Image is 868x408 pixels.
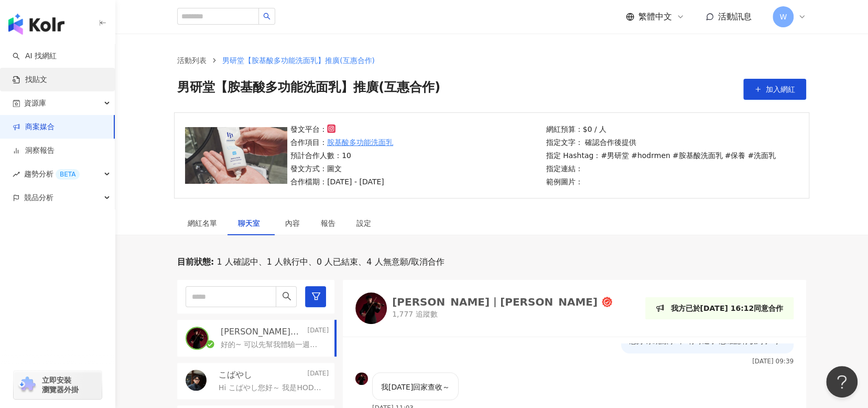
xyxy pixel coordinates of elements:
p: 指定 Hashtag： [546,150,776,161]
div: 報告 [321,217,335,229]
div: 網紅名單 [188,217,217,229]
span: 繁體中文 [638,11,672,23]
p: #洗面乳 [747,150,776,161]
span: 競品分析 [24,186,53,210]
img: KOL Avatar [187,328,208,349]
a: 洞察報告 [13,145,55,156]
p: 1,777 追蹤數 [392,309,612,320]
span: filter [311,291,321,301]
div: 設定 [356,217,371,229]
p: 合作項目： [290,137,393,148]
p: 好的~ 可以先幫我體驗一週看看 有任何問題都歡迎隨時詢問我喔~ [221,340,324,350]
p: 我[DATE]回家查收～ [381,381,450,393]
img: KOL Avatar [186,370,207,391]
p: 指定文字： 確認合作後提供 [546,137,776,148]
p: [DATE] [307,326,329,338]
span: 男研堂【胺基酸多功能洗面乳】推廣(互惠合作) [177,79,440,100]
p: [PERSON_NAME]｜[PERSON_NAME] [221,326,305,338]
a: 胺基酸多功能洗面乳 [327,137,393,148]
p: 預計合作人數：10 [290,150,393,161]
img: KOL Avatar [355,372,368,385]
img: chrome extension [17,376,37,393]
div: 內容 [285,217,300,229]
span: search [263,13,270,20]
p: #保養 [724,150,745,161]
span: W [779,11,787,23]
span: search [282,291,291,301]
span: 男研堂【胺基酸多功能洗面乳】推廣(互惠合作) [222,56,375,65]
a: chrome extension立即安裝 瀏覽器外掛 [14,371,102,399]
div: BETA [56,169,80,180]
p: 發文平台： [290,123,393,135]
p: 合作檔期：[DATE] - [DATE] [290,176,393,187]
span: 加入網紅 [766,85,795,93]
p: #胺基酸洗面乳 [672,150,723,161]
img: logo [8,14,64,35]
p: #hodrmen [631,150,670,161]
span: 立即安裝 瀏覽器外掛 [42,375,79,394]
p: Hi こばやし您好～ 我是HODRMEN男研堂 的行銷 [PERSON_NAME] 我們是來自台灣的男性保養品牌 願景是希望透過最簡單及正確的保養 不需要盲目追求，讓每個人更能喜愛自己原本的樣... [219,383,324,393]
a: 商案媒合 [13,122,55,132]
p: 指定連結： [546,163,776,174]
p: [DATE] [307,369,329,381]
a: 找貼文 [13,75,47,85]
iframe: Help Scout Beacon - Open [826,366,858,397]
p: 目前狀態 : [177,256,214,268]
span: 聊天室 [238,219,264,227]
span: 資源庫 [24,91,46,115]
p: 範例圖片： [546,176,776,187]
p: #男研堂 [601,150,629,161]
span: 趨勢分析 [24,162,80,186]
p: 網紅預算：$0 / 人 [546,123,776,135]
img: 胺基酸多功能洗面乳 [185,127,287,184]
div: [PERSON_NAME]｜[PERSON_NAME] [392,297,598,307]
img: KOL Avatar [355,292,387,324]
a: 活動列表 [175,55,209,66]
p: 我方已於[DATE] 16:12同意合作 [670,302,783,314]
span: 活動訊息 [718,12,752,22]
a: searchAI 找網紅 [13,51,57,61]
span: 1 人確認中、1 人執行中、0 人已結束、4 人無意願/取消合作 [214,256,444,268]
p: こばやし [219,369,252,381]
p: [DATE] 09:39 [752,358,794,365]
button: 加入網紅 [743,79,806,100]
span: rise [13,171,20,178]
p: 發文方式：圖文 [290,163,393,174]
a: KOL Avatar[PERSON_NAME]｜[PERSON_NAME]1,777 追蹤數 [355,292,612,324]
